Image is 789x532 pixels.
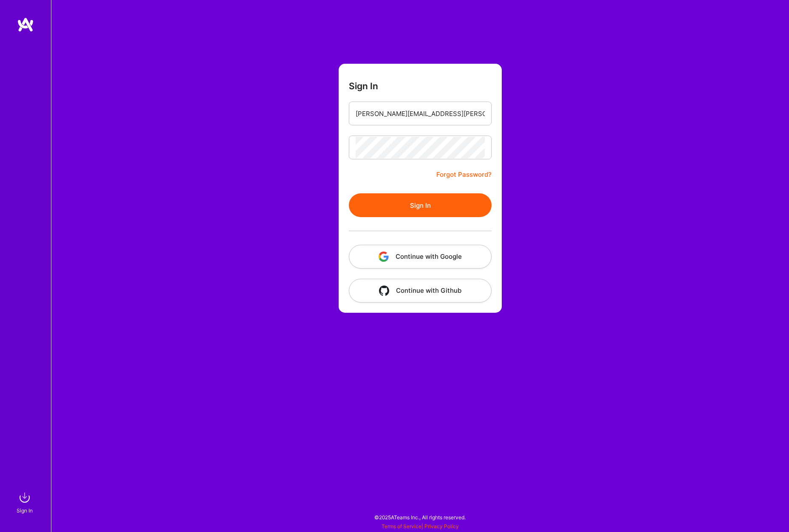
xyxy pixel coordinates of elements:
a: Forgot Password? [436,170,492,180]
a: Privacy Policy [424,523,459,529]
h3: Sign In [349,81,378,91]
button: Continue with Github [349,279,492,303]
img: icon [379,252,389,262]
a: sign inSign In [18,489,33,515]
img: icon [379,286,389,296]
a: Terms of Service [382,523,421,529]
img: sign in [16,489,33,506]
button: Continue with Google [349,245,492,269]
img: logo [17,17,34,32]
span: | [382,523,459,529]
input: Email... [356,103,485,125]
div: Sign In [17,506,33,515]
div: © 2025 ATeams Inc., All rights reserved. [51,507,789,528]
button: Sign In [349,193,492,217]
